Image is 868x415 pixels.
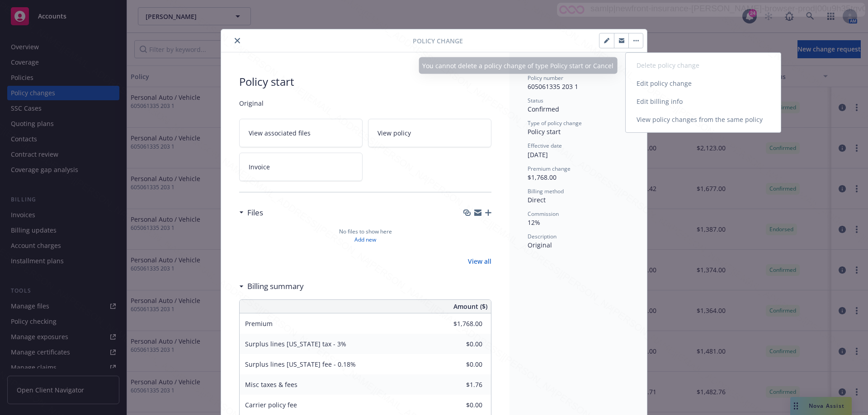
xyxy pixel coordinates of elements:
span: View associated files [249,128,311,138]
input: 0.00 [429,398,488,412]
span: Carrier policy fee [245,401,297,409]
a: Invoice [239,153,363,181]
span: Policy number [528,74,563,82]
span: $1,768.00 [528,173,557,182]
span: Amount ($) [453,302,487,311]
span: Policy Change [413,36,463,46]
span: Invoice [249,162,270,172]
span: Billing method [528,187,564,195]
input: 0.00 [429,378,488,392]
span: Direct [528,196,546,204]
a: View policy [368,119,491,147]
span: Effective date [528,142,562,149]
span: Misc taxes & fees [245,380,297,389]
span: Surplus lines [US_STATE] fee - 0.18% [245,360,356,368]
span: Policy start [239,74,491,89]
h3: Files [247,207,263,219]
span: Original [528,241,552,249]
span: 12% [528,218,540,227]
span: Confirmed [528,105,559,113]
button: close [232,35,243,46]
input: 0.00 [429,358,488,371]
span: Policy start [528,127,561,136]
input: 0.00 [429,317,488,331]
div: Billing summary [239,280,304,292]
span: Status [528,97,543,104]
span: 605061335 203 1 [528,82,578,91]
input: 0.00 [429,337,488,351]
span: Surplus lines [US_STATE] tax - 3% [245,340,346,348]
a: View all [468,256,491,266]
span: Type of policy change [528,119,582,127]
span: Premium change [528,165,571,173]
span: View policy [377,128,411,138]
h3: Billing summary [247,280,304,292]
span: Premium [245,319,273,328]
span: [DATE] [528,150,548,159]
a: Add new [354,236,376,244]
span: Original [239,98,491,108]
span: Description [528,233,557,240]
span: Commission [528,210,559,218]
a: View associated files [239,119,363,147]
div: Files [239,207,263,219]
span: No files to show here [339,228,392,236]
